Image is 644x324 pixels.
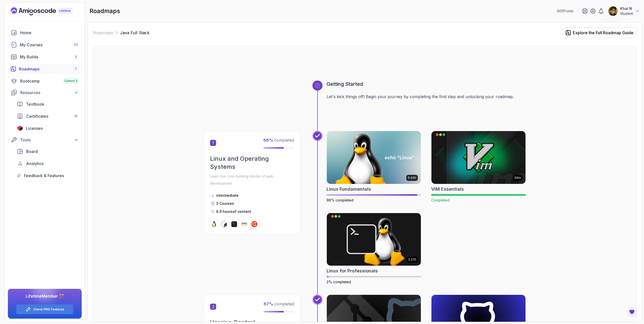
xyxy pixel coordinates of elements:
p: Learn the core building blocks of web development [210,173,294,187]
h2: Linux and Operating Systems [210,155,294,171]
div: Roadmaps [19,66,79,72]
span: Licenses [26,125,43,131]
button: Resources [8,88,82,97]
a: feedback [14,171,82,181]
h3: Getting Started [327,80,526,88]
div: Explore the Full Roadmap Guide [573,30,633,36]
div: My Builds [20,54,79,60]
h2: VIM Essentials [431,186,464,193]
img: VIM Essentials card [431,131,526,184]
span: 10 [74,114,77,118]
span: 23 [74,43,78,47]
p: intermediate [216,193,238,198]
a: Roadmaps [93,30,113,36]
span: Analytics [26,160,44,167]
img: user profile image [608,6,618,16]
img: ubuntu logo [251,221,257,227]
div: Home [20,30,79,36]
span: 67 % [264,301,273,306]
a: textbook [14,99,82,109]
span: Textbook [26,101,44,107]
a: Linux for Professionals card2.27hLinux for Professionals2% completed [327,213,421,285]
p: 2.27h [408,258,416,262]
span: 96% completed [327,198,353,202]
span: 1 [210,140,216,146]
a: board [14,146,82,156]
button: user profile imageKhai NStudent [608,6,640,16]
span: completed [263,138,294,143]
button: Check PRO Features [16,304,73,314]
button: Tools [8,135,82,144]
a: home [8,28,82,38]
img: bash logo [221,221,227,227]
p: 905 Points [557,9,574,14]
span: 2% completed [327,280,351,284]
a: bootcamp [8,76,82,86]
p: Let's kick things off! Begin your journey by completing the first step and unlocking your roadmap. [327,94,526,100]
a: analytics [14,158,82,169]
span: 2 [210,304,216,310]
h2: roadmaps [90,7,120,15]
button: Explore the Full Roadmap Guide [562,27,637,38]
a: builds [8,52,82,62]
a: Landing page [11,7,84,15]
a: Linux Fundamentals card6.00hLinux Fundamentals96% completed [327,131,421,203]
a: licenses [14,123,82,133]
span: 3 [75,55,77,59]
span: completed [264,301,294,306]
a: roadmaps [8,64,82,74]
p: Khai N [620,6,633,11]
span: Board [26,148,38,154]
img: jetbrains icon [17,126,23,131]
span: Cohort 3 [64,79,77,83]
button: Open Feedback Button [626,306,638,318]
img: Linux Fundamentals card [327,131,421,184]
img: Linux for Professionals card [327,213,421,266]
p: Java Full Stack [120,30,149,36]
span: 3 Courses [216,201,234,206]
h2: Linux Fundamentals [327,186,371,193]
span: Completed [431,198,450,202]
a: Check PRO Features [33,307,64,311]
p: 8.9 hours of content [216,209,251,214]
a: certificates [14,111,82,121]
p: 6.00h [408,176,416,180]
a: courses [8,40,82,50]
p: 39m [514,176,521,180]
div: Resources [20,90,79,96]
img: terminal logo [231,221,237,227]
span: Feedback & Features [24,173,64,179]
img: linux logo [211,221,217,227]
h2: Linux for Professionals [327,267,378,274]
p: Student [620,11,633,16]
div: My Courses [20,42,79,48]
img: aws logo [241,221,247,227]
span: 66 % [263,138,273,143]
a: VIM Essentials card39mVIM EssentialsCompleted [431,131,526,203]
span: Certificates [26,113,48,119]
span: 7 [75,67,77,71]
div: Tools [20,137,79,143]
div: Bootcamp [20,78,79,84]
